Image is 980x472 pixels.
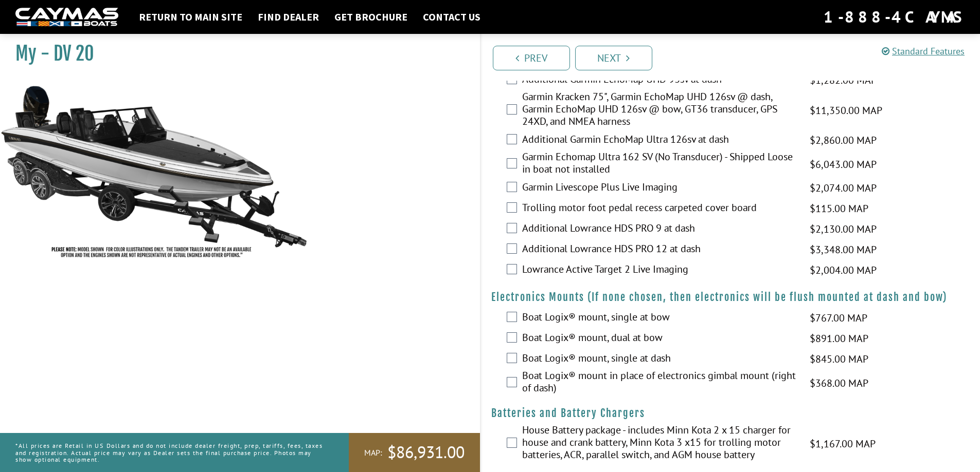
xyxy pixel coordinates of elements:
[15,437,326,468] p: *All prices are Retail in US Dollars and do not include dealer freight, prep, tariffs, fees, taxe...
[522,133,797,148] label: Additional Garmin EchoMap Ultra 126sv at dash
[810,157,877,172] span: $6,043.00 MAP
[522,242,797,257] label: Additional Lowrance HDS PRO 12 at dash
[810,436,876,451] span: $1,167.00 MAP
[522,311,797,326] label: Boat Logix® mount, single at bow
[491,407,970,420] h4: Batteries and Battery Chargers
[522,150,797,178] label: Garmin Echomap Ultra 162 SV (No Transducer) - Shipped Loose in boat not installed
[810,310,867,326] span: $767.00 MAP
[522,352,797,367] label: Boat Logix® mount, single at dash
[134,10,247,24] a: Return to main site
[418,10,486,24] a: Contact Us
[491,291,970,304] h4: Electronics Mounts (If none chosen, then electronics will be flush mounted at dash and bow)
[15,42,454,65] h1: My - DV 20
[15,8,118,27] img: white-logo-c9c8dbefe5ff5ceceb0f0178aa75bf4bb51f6bca0971e226c86eb53dfe498488.png
[364,447,382,458] span: MAP:
[522,181,797,196] label: Garmin Livescope Plus Live Imaging
[522,90,797,130] label: Garmin Kracken 75", Garmin EchoMap UHD 126sv @ dash, Garmin EchoMap UHD 126sv @ bow, GT36 transdu...
[253,10,324,24] a: Find Dealer
[810,331,868,346] span: $891.00 MAP
[882,45,965,57] a: Standard Features
[522,263,797,278] label: Lowrance Active Target 2 Live Imaging
[522,201,797,216] label: Trolling motor foot pedal recess carpeted cover board
[349,433,480,472] a: MAP:$86,931.00
[387,442,465,463] span: $86,931.00
[810,221,877,237] span: $2,130.00 MAP
[810,133,877,148] span: $2,860.00 MAP
[810,262,877,278] span: $2,004.00 MAP
[810,103,882,118] span: $11,350.00 MAP
[824,6,965,28] div: 1-888-4CAYMAS
[522,222,797,237] label: Additional Lowrance HDS PRO 9 at dash
[522,369,797,397] label: Boat Logix® mount in place of electronics gimbal mount (right of dash)
[810,242,877,257] span: $3,348.00 MAP
[522,424,797,463] label: House Battery package - includes Minn Kota 2 x 15 charger for house and crank battery, Minn Kota ...
[329,10,413,24] a: Get Brochure
[810,375,868,391] span: $368.00 MAP
[575,46,652,70] a: Next
[810,180,877,196] span: $2,074.00 MAP
[810,351,868,367] span: $845.00 MAP
[493,46,570,70] a: Prev
[810,201,868,216] span: $115.00 MAP
[522,331,797,346] label: Boat Logix® mount, dual at bow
